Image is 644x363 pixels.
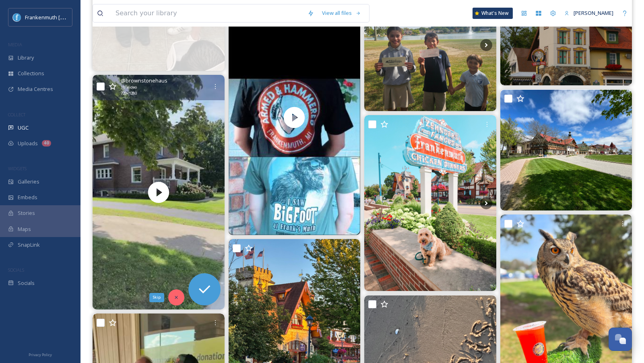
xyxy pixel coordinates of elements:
[18,54,34,62] span: Library
[18,225,31,233] span: Maps
[121,91,137,96] span: 720 x 1280
[18,70,44,77] span: Collections
[18,85,53,93] span: Media Centres
[42,140,51,146] div: 40
[8,267,24,273] span: SOCIALS
[18,279,35,287] span: Socials
[93,75,225,309] video: Escape to the heart of Michigan’s Little Bavaria! 🏡 ✨ Whether you’re planning a family getaway, a...
[93,75,225,309] img: thumbnail
[228,0,360,235] img: thumbnail
[149,293,164,302] div: Skip
[18,209,35,217] span: Stories
[8,111,25,118] span: COLLECT
[18,140,38,147] span: Uploads
[29,349,52,359] a: Privacy Policy
[318,5,365,21] a: View all files
[473,8,513,19] a: What's New
[18,178,39,186] span: Galleries
[609,328,632,351] button: Open Chat
[500,90,632,210] img: 18067339762821505.jpg
[8,41,22,47] span: MEDIA
[29,352,52,357] span: Privacy Policy
[127,85,137,90] span: Video
[364,115,496,291] img: Had the best mini vacation with my parents 💕 think we need to move next to a lake now lol
[8,165,27,171] span: WIDGETS
[111,4,303,22] input: Search your library
[18,124,29,132] span: UGC
[13,13,21,21] img: Social%20Media%20PFP%202025.jpg
[18,241,40,249] span: SnapLink
[560,5,617,21] a: [PERSON_NAME]
[574,9,613,16] span: [PERSON_NAME]
[25,13,86,21] span: Frankenmuth [US_STATE]
[121,77,167,85] span: @ brownstonehaus
[18,194,37,201] span: Embeds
